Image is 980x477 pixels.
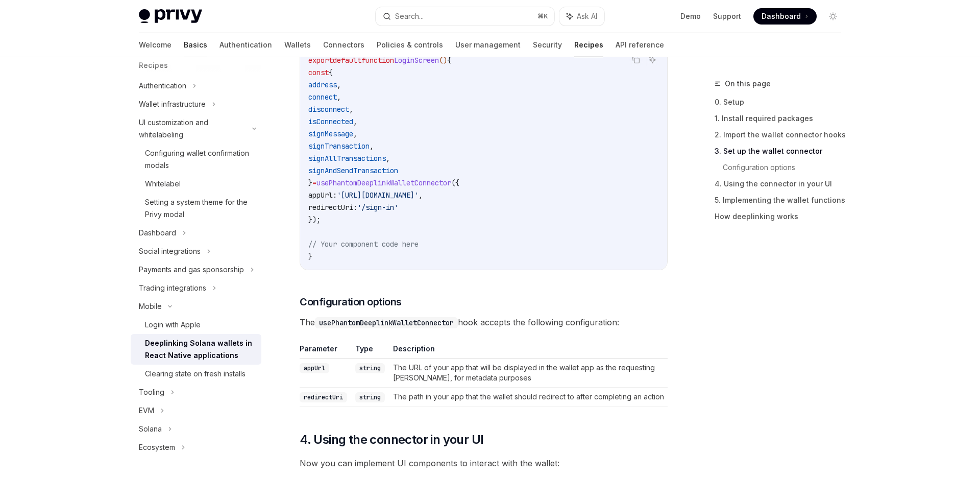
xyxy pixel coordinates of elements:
[439,56,447,65] span: ()
[389,344,668,359] th: Description
[315,317,458,328] code: usePhantomDeeplinkWalletConnector
[308,105,349,114] span: disconnect
[308,129,353,138] span: signMessage
[300,363,329,373] code: appUrl
[300,344,351,359] th: Parameter
[753,8,817,25] a: Dashboard
[139,245,201,257] div: Social integrations
[629,53,643,66] button: Copy the contents from the code block
[131,334,261,365] a: Deeplinking Solana wallets in React Native applications
[713,11,741,21] a: Support
[131,365,261,383] a: Clearing state on fresh installs
[308,92,337,102] span: connect
[361,56,394,65] span: function
[337,80,341,89] span: ,
[131,175,261,193] a: Whitelabel
[451,178,459,187] span: ({
[300,295,402,309] span: Configuration options
[139,227,176,239] div: Dashboard
[145,196,255,221] div: Setting a system theme for the Privy modal
[145,337,255,362] div: Deeplinking Solana wallets in React Native applications
[577,11,597,21] span: Ask AI
[131,193,261,224] a: Setting a system theme for the Privy modal
[139,9,202,23] img: light logo
[145,319,201,331] div: Login with Apple
[723,159,849,176] a: Configuration options
[139,282,206,294] div: Trading integrations
[353,117,357,126] span: ,
[308,215,321,224] span: });
[308,68,329,77] span: const
[145,178,181,190] div: Whitelabel
[537,12,548,20] span: ⌘ K
[355,392,385,402] code: string
[337,190,419,200] span: '[URL][DOMAIN_NAME]'
[312,178,316,187] span: =
[139,423,162,435] div: Solana
[533,33,562,57] a: Security
[308,252,312,261] span: }
[559,7,604,26] button: Ask AI
[376,7,554,26] button: Search...⌘K
[725,78,771,90] span: On this page
[715,127,849,143] a: 2. Import the wallet connector hooks
[646,53,659,66] button: Ask AI
[300,392,347,402] code: redirectUri
[353,129,357,138] span: ,
[139,386,164,398] div: Tooling
[284,33,311,57] a: Wallets
[715,94,849,110] a: 0. Setup
[825,8,841,25] button: Toggle dark mode
[139,98,206,110] div: Wallet infrastructure
[389,388,668,407] td: The path in your app that the wallet should redirect to after completing an action
[308,240,419,249] span: // Your component code here
[715,192,849,208] a: 5. Implementing the wallet functions
[715,143,849,159] a: 3. Set up the wallet connector
[323,33,364,57] a: Connectors
[762,11,801,21] span: Dashboard
[455,33,521,57] a: User management
[680,11,701,21] a: Demo
[349,105,353,114] span: ,
[419,190,423,200] span: ,
[139,116,246,141] div: UI customization and whitelabeling
[357,203,398,212] span: '/sign-in'
[337,92,341,102] span: ,
[386,154,390,163] span: ,
[370,141,374,151] span: ,
[616,33,664,57] a: API reference
[139,404,154,417] div: EVM
[131,316,261,334] a: Login with Apple
[329,68,333,77] span: {
[715,110,849,127] a: 1. Install required packages
[715,208,849,225] a: How deeplinking works
[308,141,370,151] span: signTransaction
[308,117,353,126] span: isConnected
[395,10,424,22] div: Search...
[131,144,261,175] a: Configuring wallet confirmation modals
[308,56,333,65] span: export
[574,33,603,57] a: Recipes
[447,56,451,65] span: {
[308,80,337,89] span: address
[355,363,385,373] code: string
[333,56,361,65] span: default
[377,33,443,57] a: Policies & controls
[308,203,357,212] span: redirectUri:
[300,432,483,448] span: 4. Using the connector in your UI
[139,441,175,454] div: Ecosystem
[308,190,337,200] span: appUrl:
[300,456,668,470] span: Now you can implement UI components to interact with the wallet:
[308,154,386,163] span: signAllTransactions
[308,166,398,175] span: signAndSendTransaction
[316,178,451,187] span: usePhantomDeeplinkWalletConnector
[139,264,244,276] div: Payments and gas sponsorship
[351,344,389,359] th: Type
[184,33,207,57] a: Basics
[145,147,255,172] div: Configuring wallet confirmation modals
[139,80,186,92] div: Authentication
[139,300,162,313] div: Mobile
[389,359,668,388] td: The URL of your app that will be displayed in the wallet app as the requesting [PERSON_NAME], for...
[394,56,439,65] span: LoginScreen
[219,33,272,57] a: Authentication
